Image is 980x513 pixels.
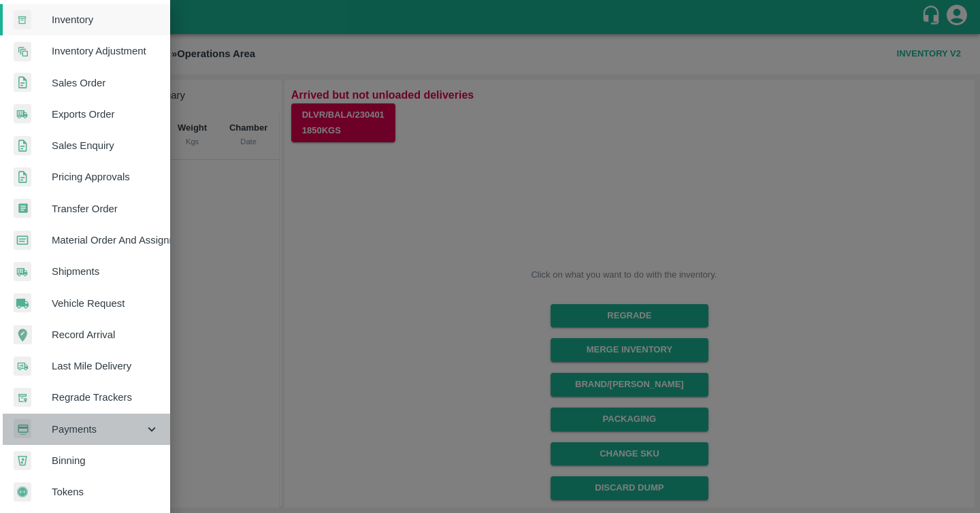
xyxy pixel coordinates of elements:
[14,73,31,93] img: sales
[14,293,31,313] img: vehicle
[52,359,159,374] span: Last Mile Delivery
[14,482,31,502] img: tokens
[52,296,159,311] span: Vehicle Request
[14,419,31,439] img: payment
[14,10,31,30] img: whInventory
[14,136,31,156] img: sales
[52,12,159,27] span: Inventory
[14,325,32,344] img: recordArrival
[52,44,159,59] span: Inventory Adjustment
[52,453,159,468] span: Binning
[52,327,159,342] span: Record Arrival
[52,107,159,122] span: Exports Order
[14,262,31,282] img: shipments
[14,199,31,218] img: whTransfer
[52,76,159,90] span: Sales Order
[52,233,159,248] span: Material Order And Assignment
[52,422,144,437] span: Payments
[52,264,159,279] span: Shipments
[52,138,159,153] span: Sales Enquiry
[14,357,31,376] img: delivery
[14,167,31,187] img: sales
[14,388,31,408] img: whTracker
[14,231,31,250] img: centralMaterial
[52,390,159,405] span: Regrade Trackers
[14,42,31,61] img: inventory
[52,484,159,499] span: Tokens
[14,451,31,470] img: bin
[52,201,159,216] span: Transfer Order
[52,169,159,184] span: Pricing Approvals
[14,104,31,124] img: shipments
